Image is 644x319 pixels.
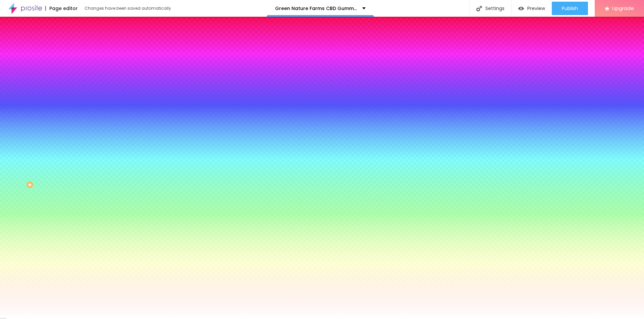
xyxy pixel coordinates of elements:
img: view-1.svg [518,6,524,11]
div: Page editor [45,6,78,11]
div: Changes have been saved automatically [85,6,171,10]
button: Publish [552,2,588,15]
span: Upgrade [612,5,634,11]
span: Publish [562,6,578,11]
img: Icone [476,6,482,11]
span: Preview [527,6,545,11]
p: Green Nature Farms CBD Gummies Official Website [275,6,357,11]
button: Preview [512,2,552,15]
